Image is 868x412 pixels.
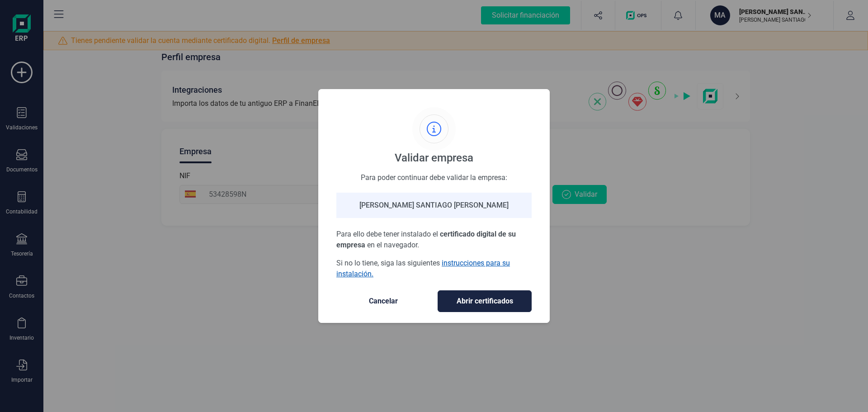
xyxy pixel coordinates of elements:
p: Para ello debe tener instalado el en el navegador. [336,229,532,251]
div: Para poder continuar debe validar la empresa: [336,172,532,182]
span: Abrir certificados [447,296,522,307]
button: Cancelar [336,290,430,312]
p: Si no lo tiene, siga las siguientes [336,258,532,279]
div: Validar empresa [395,151,473,165]
button: Abrir certificados [438,290,532,312]
div: [PERSON_NAME] SANTIAGO [PERSON_NAME] [336,193,532,218]
span: Cancelar [345,296,421,307]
